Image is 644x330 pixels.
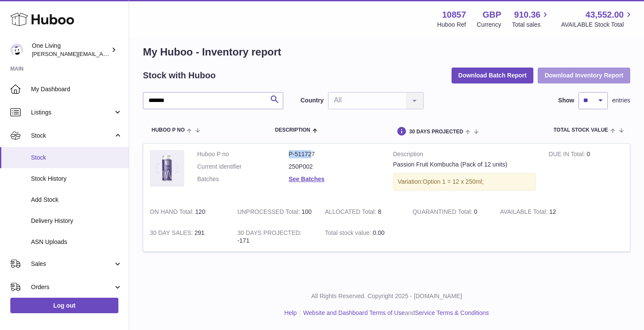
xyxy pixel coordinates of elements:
[514,9,540,21] span: 910.36
[31,175,122,183] span: Stock History
[143,201,231,222] td: 120
[197,150,289,158] dt: Huboo P no
[474,208,477,215] span: 0
[393,173,536,191] div: Variation:
[143,70,216,81] h2: Stock with Huboo
[561,21,634,29] span: AVAILABLE Stock Total
[561,9,634,29] a: 43,552.00 AVAILABLE Stock Total
[10,43,23,56] img: Jessica@oneliving.com
[558,96,574,105] label: Show
[412,208,474,217] strong: QUARANTINED Total
[237,208,301,217] strong: UNPROCESSED Total
[415,309,489,316] a: Service Terms & Conditions
[289,150,381,158] dd: P-511727
[10,298,118,313] a: Log out
[423,178,483,185] span: Option 1 = 12 x 250ml;
[393,160,536,169] div: Passion Fruit Kombucha (Pack of 12 units)
[289,163,381,171] dd: 250P002
[538,68,630,83] button: Download Inventory Report
[31,260,113,268] span: Sales
[319,201,406,222] td: 8
[289,176,325,182] a: See Batches
[483,9,501,21] strong: GBP
[150,150,184,187] img: product image
[325,229,373,238] strong: Total stock value
[31,217,122,225] span: Delivery History
[31,108,113,117] span: Listings
[437,21,466,29] div: Huboo Ref
[197,163,289,171] dt: Current identifier
[285,309,297,316] a: Help
[500,208,549,217] strong: AVAILABLE Total
[150,208,195,217] strong: ON HAND Total
[477,21,502,29] div: Currency
[31,154,122,162] span: Stock
[231,222,318,252] td: -171
[452,68,534,83] button: Download Batch Report
[136,292,637,300] p: All Rights Reserved. Copyright 2025 - [DOMAIN_NAME]
[373,229,384,236] span: 0.00
[143,222,231,252] td: 291
[325,208,378,217] strong: ALLOCATED Total
[512,21,550,29] span: Total sales
[197,175,289,183] dt: Batches
[494,201,581,222] td: 12
[554,127,608,133] span: Total stock value
[585,9,624,21] span: 43,552.00
[612,96,630,105] span: entries
[31,85,122,93] span: My Dashboard
[32,50,173,57] span: [PERSON_NAME][EMAIL_ADDRESS][DOMAIN_NAME]
[303,309,405,316] a: Website and Dashboard Terms of Use
[549,151,587,160] strong: DUE IN Total
[542,144,630,201] td: 0
[231,201,318,222] td: 100
[409,129,463,135] span: 30 DAYS PROJECTED
[275,127,310,133] span: Description
[31,132,113,140] span: Stock
[300,309,489,317] li: and
[442,9,466,21] strong: 10857
[32,42,109,58] div: One Living
[393,150,536,160] strong: Description
[237,229,301,238] strong: 30 DAYS PROJECTED
[152,127,185,133] span: Huboo P no
[300,96,324,105] label: Country
[31,283,113,291] span: Orders
[150,229,195,238] strong: 30 DAY SALES
[512,9,550,29] a: 910.36 Total sales
[143,45,630,59] h1: My Huboo - Inventory report
[31,238,122,246] span: ASN Uploads
[31,196,122,204] span: Add Stock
